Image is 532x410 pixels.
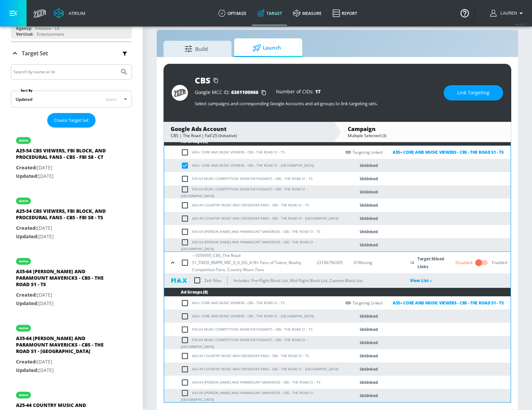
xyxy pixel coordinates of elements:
p: Unlinked [360,215,378,222]
span: Build [170,41,222,57]
div: A35-64 [PERSON_NAME] AND PARAMOUNT MAVERICKS - CBS - THE ROAD S1 - [GEOGRAPHIC_DATA] [16,335,111,358]
p: Target Set [22,50,48,57]
span: Updated: [16,300,38,306]
a: Target [252,1,288,25]
div: CBS [195,75,210,86]
a: Atrium [54,8,85,18]
p: Unlinked [360,188,378,196]
span: login as: lauren.bacher@zefr.com [498,11,517,16]
p: [DATE] [16,366,111,375]
span: v 4.32.0 [516,22,525,26]
p: Unlinked [360,201,378,209]
td: A55+ CORE AND MUSIC VIEWERS - CBS - THE ROAD S1 - [GEOGRAPHIC_DATA] [164,310,341,323]
p: Unlinked [360,241,378,249]
p: Unlinked [360,339,378,347]
td: F25-64 MUSIC COMPETITION SHOW ENTHUSIASTS - CBS - THE ROAD S1 - [GEOGRAPHIC_DATA] [164,185,341,199]
div: activeA35-64 [PERSON_NAME] AND PARAMOUNT MAVERICKS - CBS - THE ROAD S1 - TSCreated:[DATE]Updated:... [11,251,132,313]
span: latest [106,96,117,102]
div: activeA25-54 CBS VIEWERS, FBI BLOCK, AND PROCEDURAL FANS - CBS - FBI S8 - CTCreated:[DATE]Updated... [11,130,132,185]
td: A55+ CORE AND MUSIC VIEWERS - CBS - THE ROAD S1 - TS [164,296,341,310]
p: Zefr Max [204,277,221,284]
div: Multiple Selected (3) [348,133,504,138]
input: Search by name or Id [14,68,117,76]
span: Created: [16,358,37,365]
div: activeA35-64 [PERSON_NAME] AND PARAMOUNT MAVERICKS - CBS - THE ROAD S1 - [GEOGRAPHIC_DATA]Created... [11,318,132,379]
div: activeA25-54 CBS VIEWERS, FBI BLOCK, AND PROCEDURAL FANS - CBS - FBI S8 - TSCreated:[DATE]Updated... [11,191,132,246]
div: Entertainment [37,31,64,37]
div: A25-54 CBS VIEWERS, FBI BLOCK, AND PROCEDURAL FANS - CBS - FBI S8 - TS [16,208,111,224]
p: --1059995_CBS_The Road S1_FIXED_BMPR_VRC_0_0_DG_A18+ Fans of Talent, Reality Competition Fans, Co... [192,252,306,273]
td: F25-64 MUSIC COMPETITION SHOW ENTHUSIASTS - CBS - THE ROAD S1 - TS [164,323,341,336]
div: CBS | The Road | Fall'25 (Initiative) [171,133,327,138]
td: A35-64 [PERSON_NAME] AND PARAMOUNT MAVERICKS - CBS - THE ROAD S1 - [GEOGRAPHIC_DATA] [164,238,341,251]
span: Launch [241,40,293,56]
td: A35-64 [PERSON_NAME] AND PARAMOUNT MAVERICKS - CBS - THE ROAD S1 - TS [164,376,341,389]
p: [DATE] [16,232,111,241]
td: F25-64 MUSIC COMPETITION SHOW ENTHUSIASTS - CBS - THE ROAD S1 - TS [164,172,341,185]
div: Google Ads AccountCBS | The Road | Fall'25 (Initiative) [164,122,334,142]
div: active [19,260,28,263]
p: IO Missing [354,259,399,266]
p: [DATE] [16,291,111,299]
td: A55+ CORE AND MUSIC VIEWERS - CBS - THE ROAD S1 - TS [164,146,341,159]
td: A25-44 COUNTRY MUSIC AND CROSSOVER FANS - CBS - THE ROAD S1 - TS [164,199,341,212]
p: Unlinked [360,352,378,360]
div: A35-64 [PERSON_NAME] AND PARAMOUNT MAVERICKS - CBS - THE ROAD S1 - TS [16,268,111,291]
div: Atrium [66,10,85,16]
p: 23106790305 [316,259,343,266]
td: A25-44 COUNTRY MUSIC AND CROSSOVER FANS - CBS - THE ROAD S1 - [GEOGRAPHIC_DATA] [164,212,341,225]
div: Vertical: [16,31,33,37]
button: Create Target Set [47,113,96,128]
div: Agency: [16,25,32,31]
p: Unlinked [360,162,378,169]
p: Unlinked [360,325,378,333]
p: [DATE] [16,224,111,232]
p: Select campaigns and corresponding Google Accounts and ad-groups to link targeting sets. [195,100,437,107]
p: Unlinked [360,378,378,386]
p: Unlinked [360,175,378,183]
button: Open Resource Center [455,3,474,22]
td: A25-44 COUNTRY MUSIC AND CROSSOVER FANS - CBS - THE ROAD S1 - [GEOGRAPHIC_DATA] [164,362,341,376]
button: Link Targeting [444,85,503,100]
span: Created: [16,292,37,298]
p: [DATE] [16,299,111,308]
p: [DATE] [16,172,111,181]
a: A55+ CORE AND MUSIC VIEWERS - CBS - THE ROAD S1 - TS [382,299,503,307]
div: A25-54 CBS VIEWERS, FBI BLOCK, AND PROCEDURAL FANS - CBS - FBI S8 - CT [16,147,111,164]
span: Updated: [16,367,38,373]
span: Updated: [16,173,38,179]
p: Unlinked [360,228,378,236]
div: active [19,393,28,397]
div: Initiative - LA [35,25,59,31]
span: Updated: [16,233,38,240]
span: Link Targeting [457,89,490,97]
p: Unlinked [360,365,378,373]
p: Unlinked [360,312,378,320]
a: optimize [213,1,252,25]
p: Includes: Pre-Flight Block List, Mid-Flight Block List, Custom Block List [234,277,363,284]
a: View List › [410,278,432,283]
span: Create Target Set [54,116,89,124]
div: Target Set [11,42,132,64]
th: Ad Groups (8) [164,288,511,296]
td: A35-64 [PERSON_NAME] AND PARAMOUNT MAVERICKS - CBS - THE ROAD S1 - TS [164,225,341,238]
div: Enabled [492,260,507,266]
p: [DATE] [16,358,111,366]
span: 6361100966 [231,89,258,95]
p: [DATE] [16,164,111,172]
td: F25-64 MUSIC COMPETITION SHOW ENTHUSIASTS - CBS - THE ROAD S1 - [GEOGRAPHIC_DATA] [164,336,341,349]
div: Targeting Linked [353,148,504,156]
div: active [19,327,28,330]
div: Google MCC ID: [195,89,269,96]
a: A55+ CORE AND MUSIC VIEWERS - CBS - THE ROAD S1 - TS [382,148,503,156]
a: measure [288,1,327,25]
span: Created: [16,164,37,171]
span: Created: [16,225,37,231]
button: Lauren [490,9,525,17]
p: Unlinked [360,392,378,399]
td: A55+ CORE AND MUSIC VIEWERS - CBS - THE ROAD S1 - [GEOGRAPHIC_DATA] [164,159,341,172]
